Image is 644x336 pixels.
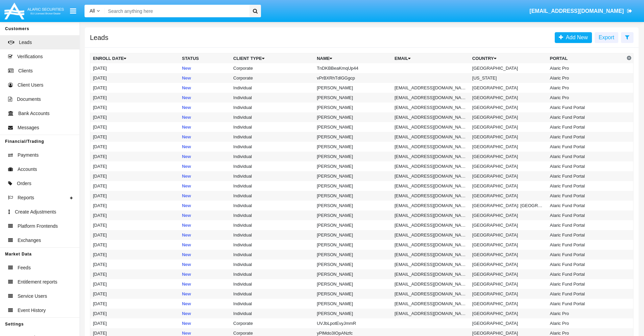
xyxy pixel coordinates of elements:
td: Individual [231,191,314,201]
td: Individual [231,279,314,289]
td: [PERSON_NAME] [314,181,392,191]
td: [EMAIL_ADDRESS][DOMAIN_NAME] [392,230,470,240]
td: [GEOGRAPHIC_DATA] [470,250,547,260]
td: [GEOGRAPHIC_DATA] [470,210,547,220]
span: Export [599,35,614,40]
td: Alaric Fund Portal [547,260,625,269]
td: Individual [231,230,314,240]
td: [GEOGRAPHIC_DATA] [470,112,547,122]
td: New [179,191,231,201]
span: Service Users [18,293,47,300]
td: [DATE] [90,299,180,309]
td: Corporate [231,318,314,328]
td: [DATE] [90,260,180,269]
td: New [179,220,231,230]
td: [EMAIL_ADDRESS][DOMAIN_NAME] [392,240,470,250]
input: Search [105,5,247,17]
td: [GEOGRAPHIC_DATA] [470,240,547,250]
span: Add New [563,35,588,40]
td: [GEOGRAPHIC_DATA] [470,318,547,328]
td: Individual [231,260,314,269]
td: [PERSON_NAME] [314,299,392,309]
td: New [179,152,231,161]
td: New [179,103,231,112]
td: [PERSON_NAME] [314,132,392,142]
td: New [179,122,231,132]
td: New [179,230,231,240]
td: Alaric Fund Portal [547,103,625,112]
td: [DATE] [90,201,180,210]
td: [DATE] [90,142,180,152]
td: [EMAIL_ADDRESS][DOMAIN_NAME] [392,191,470,201]
td: Individual [231,132,314,142]
td: Individual [231,250,314,260]
td: [GEOGRAPHIC_DATA] [470,289,547,299]
td: [GEOGRAPHIC_DATA] [470,103,547,112]
a: Add New [555,32,592,43]
span: Orders [17,180,31,187]
td: [PERSON_NAME] [314,142,392,152]
td: [GEOGRAPHIC_DATA] [470,152,547,161]
td: New [179,132,231,142]
td: New [179,161,231,171]
td: Alaric Fund Portal [547,230,625,240]
span: Accounts [18,166,37,173]
td: New [179,171,231,181]
th: Country [470,53,547,64]
td: [PERSON_NAME] [314,152,392,161]
td: [EMAIL_ADDRESS][DOMAIN_NAME] [392,122,470,132]
td: TnDKBBeaKmqUp44 [314,63,392,73]
td: Individual [231,103,314,112]
td: [GEOGRAPHIC_DATA] [470,142,547,152]
td: [PERSON_NAME] [314,201,392,210]
td: [PERSON_NAME] [314,161,392,171]
a: All [85,7,105,15]
td: [GEOGRAPHIC_DATA] [470,63,547,73]
td: [DATE] [90,250,180,260]
td: Alaric Fund Portal [547,220,625,230]
td: Individual [231,240,314,250]
th: Portal [547,53,625,64]
td: [PERSON_NAME] [314,103,392,112]
td: Individual [231,152,314,161]
td: New [179,73,231,83]
td: [GEOGRAPHIC_DATA] [470,132,547,142]
td: Alaric Fund Portal [547,181,625,191]
td: [PERSON_NAME] [314,83,392,93]
td: [PERSON_NAME] [314,93,392,103]
td: Alaric Pro [547,63,625,73]
td: [DATE] [90,73,180,83]
td: Individual [231,181,314,191]
td: UVJbLpotEvyJmmR [314,318,392,328]
td: New [179,318,231,328]
td: Alaric Pro [547,309,625,318]
td: Alaric Pro [547,93,625,103]
td: [PERSON_NAME] [314,230,392,240]
a: [EMAIL_ADDRESS][DOMAIN_NAME] [526,2,636,21]
td: New [179,269,231,279]
td: [GEOGRAPHIC_DATA] [470,181,547,191]
td: [DATE] [90,240,180,250]
td: New [179,299,231,309]
span: [EMAIL_ADDRESS][DOMAIN_NAME] [529,8,624,14]
td: Individual [231,93,314,103]
td: [DATE] [90,122,180,132]
td: [EMAIL_ADDRESS][DOMAIN_NAME] [392,161,470,171]
td: [GEOGRAPHIC_DATA] [470,309,547,318]
td: [EMAIL_ADDRESS][DOMAIN_NAME] [392,220,470,230]
td: [DATE] [90,230,180,240]
img: Logo image [3,1,65,21]
td: [EMAIL_ADDRESS][DOMAIN_NAME] [392,309,470,318]
td: [PERSON_NAME] [314,191,392,201]
td: Alaric Fund Portal [547,132,625,142]
td: [GEOGRAPHIC_DATA] [470,122,547,132]
td: [EMAIL_ADDRESS][DOMAIN_NAME] [392,93,470,103]
td: Alaric Pro [547,73,625,83]
td: New [179,309,231,318]
td: [GEOGRAPHIC_DATA] [470,83,547,93]
td: [PERSON_NAME] [314,210,392,220]
span: Documents [17,96,41,103]
td: Alaric Fund Portal [547,250,625,260]
td: [GEOGRAPHIC_DATA] [470,279,547,289]
td: New [179,279,231,289]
